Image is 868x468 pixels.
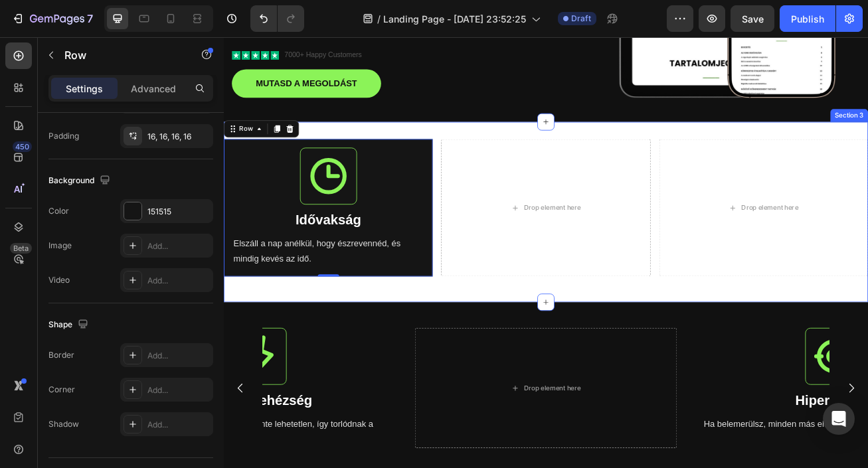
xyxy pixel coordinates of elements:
[147,384,210,396] div: Add...
[731,5,774,32] button: Save
[571,13,591,25] span: Draft
[224,37,868,468] iframe: Design area
[147,131,210,143] div: 16, 16, 16, 16
[131,82,176,96] p: Advanced
[758,416,795,453] button: Carousel Next Arrow
[147,419,210,431] div: Add...
[147,240,210,252] div: Add...
[753,91,794,103] div: Section 3
[48,172,113,190] div: Background
[250,5,304,32] div: Undo/Redo
[383,12,526,26] span: Landing Page - [DATE] 23:52:25
[823,403,855,435] div: Open Intercom Messenger
[87,11,93,27] p: 7
[5,5,99,32] button: 7
[48,130,79,142] div: Padding
[48,240,72,252] div: Image
[2,416,39,453] button: Carousel Back Arrow
[742,13,764,25] span: Save
[147,275,210,287] div: Add...
[147,206,210,218] div: 151515
[64,47,177,63] p: Row
[48,316,91,334] div: Shape
[780,5,835,32] button: Publish
[48,418,79,430] div: Shadow
[371,206,442,216] div: Drop element here
[48,274,70,286] div: Video
[48,349,74,361] div: Border
[13,141,32,152] div: 450
[791,12,824,26] div: Publish
[10,243,32,254] div: Beta
[371,429,442,439] div: Drop element here
[640,206,711,216] div: Drop element here
[377,12,381,26] span: /
[707,439,802,458] strong: Hiperfókusz
[48,384,75,396] div: Corner
[147,350,210,362] div: Add...
[48,205,69,217] div: Color
[66,82,103,96] p: Settings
